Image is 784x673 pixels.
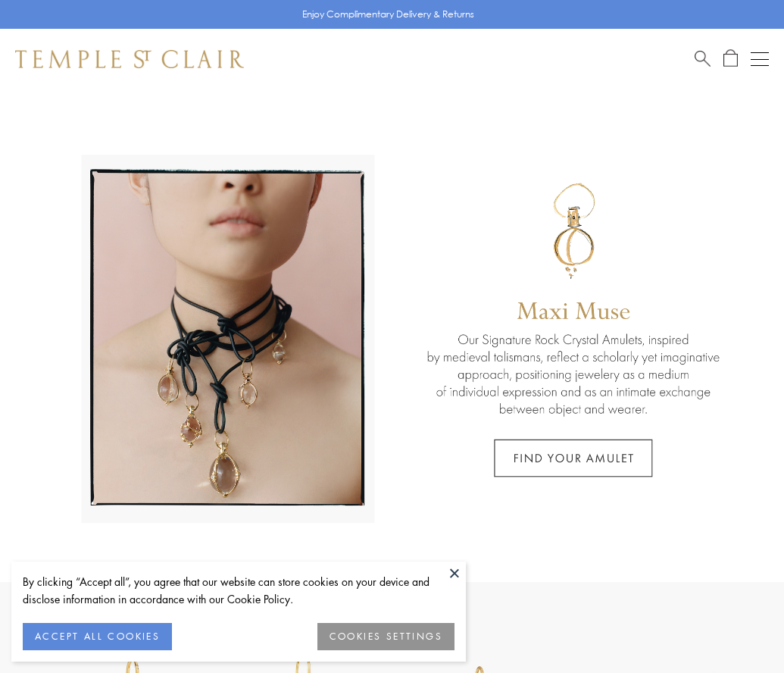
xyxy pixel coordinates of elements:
a: Search [695,49,711,68]
button: ACCEPT ALL COOKIES [23,623,172,650]
p: Enjoy Complimentary Delivery & Returns [302,7,474,22]
button: Open navigation [751,50,769,68]
a: Open Shopping Bag [723,49,738,68]
div: By clicking “Accept all”, you agree that our website can store cookies on your device and disclos... [23,573,454,608]
button: COOKIES SETTINGS [317,623,454,650]
img: Temple St. Clair [15,50,244,68]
